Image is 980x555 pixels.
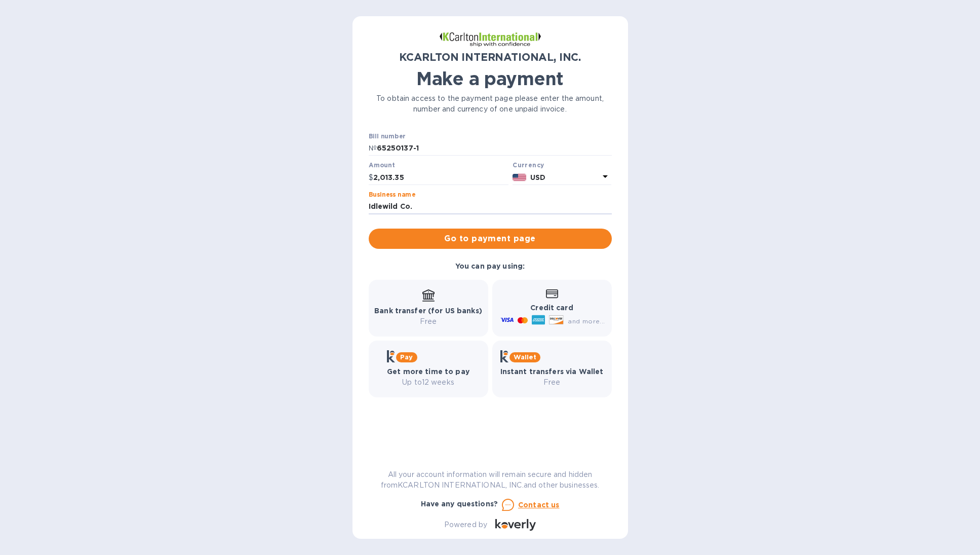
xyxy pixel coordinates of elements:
[455,262,525,270] b: You can pay using:
[530,304,573,312] b: Credit card
[374,316,482,327] p: Free
[568,317,605,325] span: and more...
[369,192,415,198] label: Business name
[513,174,526,181] img: USD
[377,233,604,245] span: Go to payment page
[500,367,604,376] b: Instant transfers via Wallet
[369,68,612,89] h1: Make a payment
[514,353,537,361] b: Wallet
[369,133,405,139] label: Bill number
[399,51,581,63] b: KCARLTON INTERNATIONAL, INC.
[421,500,498,508] b: Have any questions?
[369,163,395,169] label: Amount
[369,93,612,115] p: To obtain access to the payment page please enter the amount, number and currency of one unpaid i...
[500,377,604,388] p: Free
[377,141,612,156] input: Enter bill number
[387,367,469,376] b: Get more time to pay
[369,172,373,183] p: $
[374,307,482,315] b: Bank transfer (for US banks)
[513,161,544,169] b: Currency
[400,353,413,361] b: Pay
[444,520,487,530] p: Powered by
[369,199,612,214] input: Enter business name
[518,501,560,509] u: Contact us
[369,469,612,491] p: All your account information will remain secure and hidden from KCARLTON INTERNATIONAL, INC. and ...
[530,173,545,181] b: USD
[387,377,469,388] p: Up to 12 weeks
[373,170,509,185] input: 0.00
[369,143,377,154] p: №
[369,229,612,249] button: Go to payment page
